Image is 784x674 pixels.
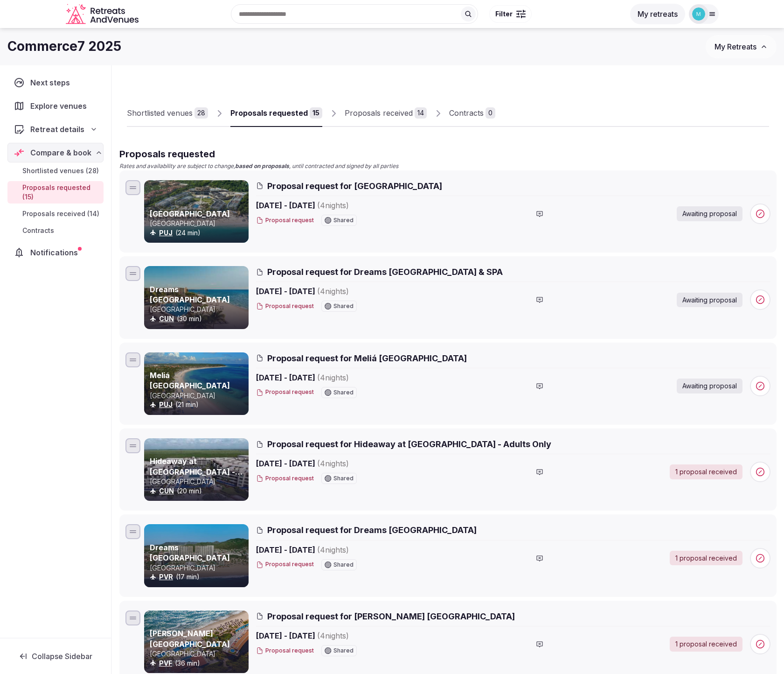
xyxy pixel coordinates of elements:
div: Awaiting proposal [677,206,742,221]
a: My retreats [630,9,685,19]
span: [DATE] - [DATE] [256,372,420,383]
a: Contracts0 [449,100,495,127]
span: Proposal request for [GEOGRAPHIC_DATA] [267,180,442,192]
span: Contracts [22,226,54,235]
span: Proposal request for [PERSON_NAME] [GEOGRAPHIC_DATA] [267,611,515,622]
a: Hideaway at [GEOGRAPHIC_DATA] - Adults Only [150,456,243,487]
p: [GEOGRAPHIC_DATA] [150,391,247,400]
div: (30 min) [150,314,247,323]
span: ( 4 night s ) [317,459,349,468]
span: Compare & book [30,147,91,158]
a: CUN [159,487,174,495]
button: PUJ [159,228,173,238]
div: Awaiting proposal [677,293,742,308]
span: Shared [333,476,354,481]
div: 0 [486,107,495,119]
a: Visit the homepage [66,4,140,25]
a: PVR [159,573,173,581]
h2: Proposals requested [119,147,777,161]
a: Next steps [7,73,104,92]
span: ( 4 night s ) [317,545,349,555]
span: My Retreats [715,42,756,51]
span: [DATE] - [DATE] [256,630,420,641]
button: My Retreats [706,35,777,58]
a: Proposals requested (15) [7,181,104,204]
p: [GEOGRAPHIC_DATA] [150,305,247,314]
span: ( 4 night s ) [317,287,349,296]
button: Proposal request [256,388,314,396]
a: Explore venues [7,96,104,116]
span: Shared [333,218,354,223]
span: Filter [495,9,513,19]
div: (24 min) [150,228,247,238]
span: Explore venues [30,100,90,112]
button: Proposal request [256,475,314,483]
p: [GEOGRAPHIC_DATA] [150,649,247,659]
a: Shortlisted venues (28) [7,164,104,177]
p: [GEOGRAPHIC_DATA] [150,219,247,228]
a: Meliá [GEOGRAPHIC_DATA] [150,371,230,390]
a: Dreams [GEOGRAPHIC_DATA] [150,285,230,304]
img: michael.ofarrell [692,7,705,21]
a: Notifications [7,243,104,262]
button: Proposal request [256,647,314,655]
span: Proposals received (14) [22,209,99,218]
button: CUN [159,486,174,496]
p: Rates and availability are subject to change, , until contracted and signed by all parties [119,162,777,170]
span: Notifications [30,247,82,258]
a: Dreams [GEOGRAPHIC_DATA] [150,543,230,562]
p: [GEOGRAPHIC_DATA] [150,563,247,573]
a: PVF [159,659,172,667]
span: Collapse Sidebar [32,652,92,661]
span: Proposal request for Meliá [GEOGRAPHIC_DATA] [267,352,467,364]
div: Shortlisted venues [127,107,193,119]
a: CUN [159,315,174,323]
span: Shared [333,562,354,568]
div: 28 [194,107,208,119]
a: Contracts [7,224,104,237]
p: [GEOGRAPHIC_DATA] [150,477,247,486]
a: 1 proposal received [670,464,742,479]
strong: based on proposals [235,162,289,169]
span: [DATE] - [DATE] [256,286,420,297]
a: PUJ [159,229,173,237]
span: Shared [333,648,354,653]
a: Shortlisted venues28 [127,100,208,127]
span: Shared [333,390,354,395]
button: PVR [159,572,173,582]
div: (21 min) [150,400,247,409]
div: 15 [310,107,322,119]
svg: Retreats and Venues company logo [66,4,140,25]
button: Proposal request [256,561,314,569]
div: (36 min) [150,659,247,668]
span: [DATE] - [DATE] [256,200,420,211]
a: [GEOGRAPHIC_DATA] [150,209,230,218]
div: Proposals requested [230,107,308,119]
a: [PERSON_NAME] [GEOGRAPHIC_DATA] [150,629,230,648]
span: Shared [333,303,354,309]
a: Proposals requested15 [230,100,322,127]
button: Proposal request [256,217,314,225]
a: 1 proposal received [670,551,742,566]
button: PVF [159,659,172,668]
div: (20 min) [150,486,247,496]
span: Proposal request for Dreams [GEOGRAPHIC_DATA] [267,524,477,536]
span: Shortlisted venues (28) [22,166,99,176]
span: [DATE] - [DATE] [256,458,420,469]
div: Proposals received [345,107,413,119]
div: 1 proposal received [670,637,742,652]
button: CUN [159,314,174,323]
span: Proposals requested (15) [22,183,100,202]
span: ( 4 night s ) [317,201,349,210]
div: 14 [415,107,427,119]
span: Proposal request for Hideaway at [GEOGRAPHIC_DATA] - Adults Only [267,438,551,450]
a: Proposals received (14) [7,207,104,220]
span: [DATE] - [DATE] [256,544,420,555]
span: Proposal request for Dreams [GEOGRAPHIC_DATA] & SPA [267,266,503,278]
div: (17 min) [150,572,247,582]
button: Collapse Sidebar [7,646,104,667]
h1: Commerce7 2025 [7,37,121,56]
a: Proposals received14 [345,100,427,127]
